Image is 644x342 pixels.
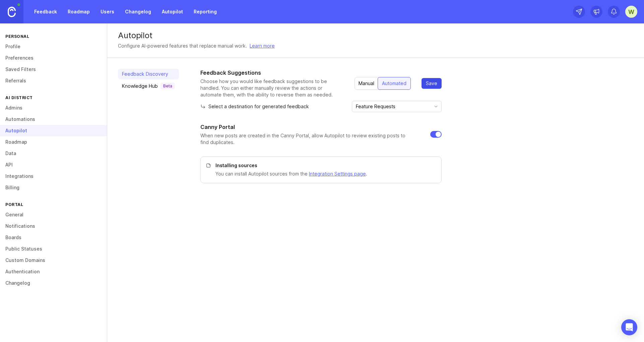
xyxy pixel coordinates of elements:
[352,101,442,112] div: toggle menu
[158,6,187,18] a: Autopilot
[422,78,442,89] button: Save
[190,6,221,18] a: Reporting
[121,6,155,18] a: Changelog
[118,81,179,91] a: Knowledge HubBeta
[215,162,433,169] p: Installing sources
[621,319,637,335] div: Open Intercom Messenger
[200,103,309,110] p: Select a destination for generated feedback
[250,42,275,50] a: Learn more
[118,69,179,79] a: Feedback Discovery
[96,6,118,18] a: Users
[118,31,633,40] div: Autopilot
[625,6,637,18] button: W
[426,80,437,87] span: Save
[200,123,235,131] h1: Canny Portal
[355,77,378,89] div: Manual
[200,132,420,146] p: When new posts are created in the Canny Portal, allow Autopilot to review existing posts to find ...
[8,7,16,17] img: Canny Home
[309,171,366,177] a: Integration Settings page
[378,77,411,90] button: Automated
[215,170,433,178] p: You can install Autopilot sources from the .
[355,77,378,90] button: Manual
[431,104,441,109] svg: toggle icon
[122,83,175,89] div: Knowledge Hub
[200,69,344,77] h1: Feedback Suggestions
[200,78,344,98] p: Choose how you would like feedback suggestions to be handled. You can either manually review the ...
[64,6,94,18] a: Roadmap
[163,83,172,89] p: Beta
[30,6,61,18] a: Feedback
[356,103,430,110] input: Feature Requests
[118,42,247,50] div: Configure AI-powered features that replace manual work.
